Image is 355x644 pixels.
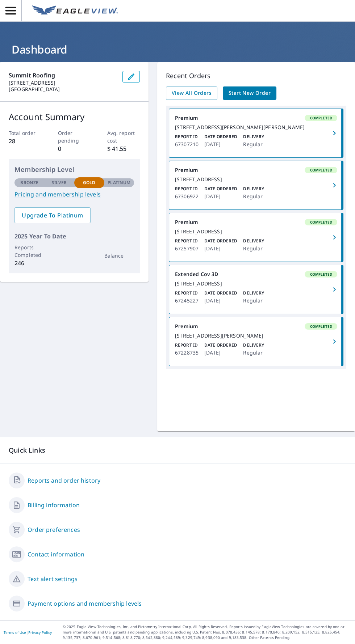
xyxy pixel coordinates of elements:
a: PremiumCompleted[STREET_ADDRESS][PERSON_NAME]Report ID67228735Date Ordered[DATE]DeliveryRegular [169,317,343,366]
div: [STREET_ADDRESS][PERSON_NAME][PERSON_NAME] [175,124,337,131]
span: View All Orders [172,89,212,98]
p: Report ID [175,134,199,140]
a: Terms of Use [4,630,26,635]
p: Quick Links [9,446,346,455]
p: Delivery [243,238,264,244]
p: Order pending [58,129,91,144]
span: Completed [305,168,337,173]
p: Report ID [175,342,199,348]
p: Delivery [243,342,264,348]
a: EV Logo [28,1,122,21]
a: Privacy Policy [28,630,52,635]
p: 246 [14,259,45,267]
p: Report ID [175,238,199,244]
div: Premium [175,323,337,330]
p: 2025 Year To Date [14,232,134,241]
a: Extended Cov 3DCompleted[STREET_ADDRESS]Report ID67245227Date Ordered[DATE]DeliveryRegular [169,265,343,314]
p: [DATE] [204,244,237,253]
span: Completed [305,220,337,225]
a: Pricing and membership levels [14,190,134,199]
a: View All Orders [166,86,217,100]
p: Silver [52,179,67,186]
p: [DATE] [204,296,237,305]
p: Total order [9,129,42,137]
p: [STREET_ADDRESS] [9,80,117,86]
p: 67307210 [175,140,199,149]
p: Date Ordered [204,134,237,140]
p: | [4,630,52,635]
a: Text alert settings [28,575,78,583]
a: PremiumCompleted[STREET_ADDRESS][PERSON_NAME][PERSON_NAME]Report ID67307210Date Ordered[DATE]Deli... [169,109,343,157]
p: Bronze [20,179,38,186]
p: Recent Orders [166,71,346,81]
a: Reports and order history [28,476,100,485]
p: 67257907 [175,244,199,253]
p: Regular [243,140,264,149]
p: Delivery [243,134,264,140]
a: PremiumCompleted[STREET_ADDRESS]Report ID67257907Date Ordered[DATE]DeliveryRegular [169,213,343,262]
p: Avg. report cost [107,129,140,144]
div: Extended Cov 3D [175,271,337,277]
p: Regular [243,348,264,357]
p: 67245227 [175,296,199,305]
div: Premium [175,115,337,121]
div: Premium [175,167,337,173]
a: Billing information [28,501,80,509]
p: [DATE] [204,140,237,149]
p: $ 41.55 [107,144,140,153]
div: [STREET_ADDRESS] [175,280,337,287]
div: [STREET_ADDRESS][PERSON_NAME] [175,332,337,339]
p: Regular [243,192,264,201]
p: 67306922 [175,192,199,201]
p: Platinum [108,179,130,186]
p: Reports Completed [14,243,45,259]
p: Account Summary [9,110,140,123]
p: [DATE] [204,192,237,201]
p: 67228735 [175,348,199,357]
p: Report ID [175,186,199,192]
p: Regular [243,244,264,253]
a: Order preferences [28,525,80,534]
p: Regular [243,296,264,305]
h1: Dashboard [9,42,346,57]
div: Premium [175,219,337,225]
span: Start New Order [229,89,271,98]
div: [STREET_ADDRESS] [175,228,337,235]
p: 0 [58,144,91,153]
p: [DATE] [204,348,237,357]
p: © 2025 Eagle View Technologies, Inc. and Pictometry International Corp. All Rights Reserved. Repo... [63,624,351,640]
p: Membership Level [14,165,134,174]
span: Upgrade To Platinum [20,211,85,219]
p: [GEOGRAPHIC_DATA] [9,86,117,93]
div: [STREET_ADDRESS] [175,176,337,183]
span: Completed [305,272,337,277]
p: Summit Roofing [9,71,117,80]
p: Delivery [243,290,264,296]
a: Payment options and membership levels [28,599,142,608]
a: PremiumCompleted[STREET_ADDRESS]Report ID67306922Date Ordered[DATE]DeliveryRegular [169,161,343,209]
a: Contact information [28,550,84,559]
span: Completed [305,115,337,120]
p: Date Ordered [204,342,237,348]
p: Balance [104,252,134,259]
img: EV Logo [32,5,118,16]
a: Start New Order [223,86,276,100]
p: Date Ordered [204,290,237,296]
p: Delivery [243,186,264,192]
span: Completed [305,324,337,329]
p: Gold [83,179,95,186]
p: Date Ordered [204,186,237,192]
p: Report ID [175,290,199,296]
a: Upgrade To Platinum [14,207,91,223]
p: 28 [9,137,42,145]
p: Date Ordered [204,238,237,244]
